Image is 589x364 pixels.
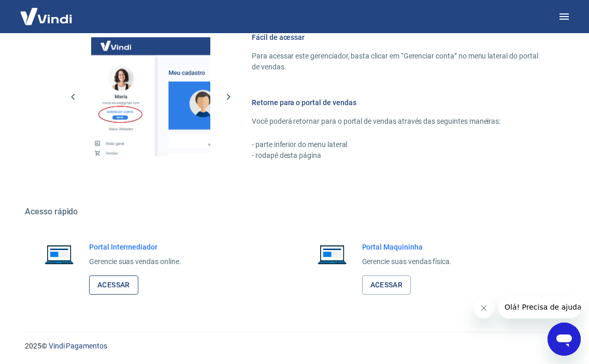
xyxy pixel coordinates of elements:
img: Imagem de um notebook aberto [310,242,354,267]
h6: Fácil de acessar [252,32,539,42]
iframe: Mensagem da empresa [498,296,581,318]
iframe: Botão para abrir a janela de mensagens [548,323,581,356]
a: Acessar [89,275,138,295]
span: Olá! Precisa de ajuda? [6,7,87,16]
a: Acessar [362,275,411,295]
p: Gerencie suas vendas física. [362,256,452,267]
iframe: Fechar mensagem [473,298,494,318]
p: 2025 © [25,341,564,352]
img: Vindi [12,1,80,32]
p: Você poderá retornar para o portal de vendas através das seguintes maneiras: [252,116,539,127]
h6: Portal Maquininha [362,242,452,252]
p: - parte inferior do menu lateral [252,139,539,150]
p: Para acessar este gerenciador, basta clicar em “Gerenciar conta” no menu lateral do portal de ven... [252,51,539,72]
h6: Retorne para o portal de vendas [252,97,539,108]
h5: Acesso rápido [25,207,564,217]
a: Vindi Pagamentos [49,342,107,350]
p: Gerencie suas vendas online. [89,256,181,267]
p: - rodapé desta página [252,150,539,161]
img: Imagem da dashboard mostrando o botão de gerenciar conta na sidebar no lado esquerdo [91,37,210,156]
img: Imagem de um notebook aberto [37,242,81,267]
h6: Portal Intermediador [89,242,181,252]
